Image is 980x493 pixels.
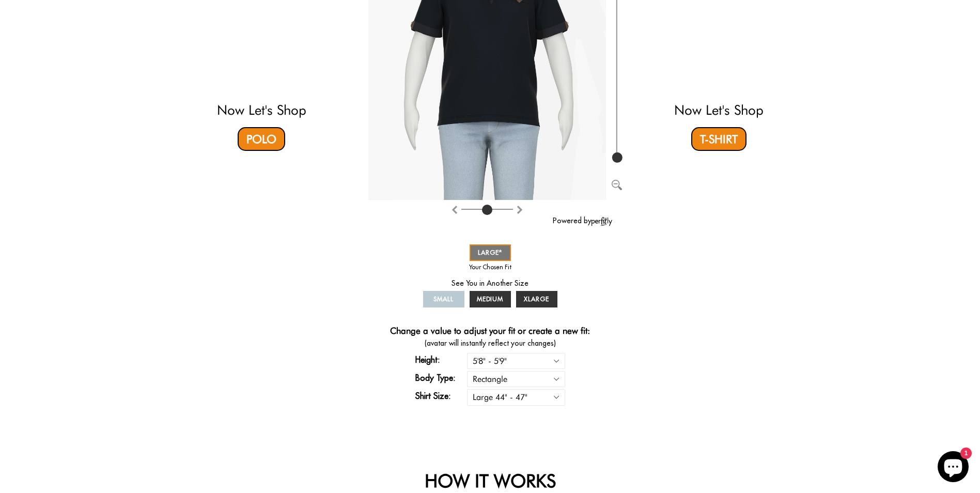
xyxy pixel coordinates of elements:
a: Polo [238,127,285,151]
a: Powered by [553,216,612,225]
img: Zoom out [612,180,622,190]
img: Rotate counter clockwise [516,206,524,214]
span: XLARGE [524,295,549,303]
span: MEDIUM [477,295,504,303]
button: Rotate counter clockwise [516,203,524,215]
span: (avatar will instantly reflect your changes) [368,338,612,349]
button: Rotate clockwise [450,203,459,215]
label: Height: [415,353,467,366]
a: XLARGE [516,291,557,307]
img: perfitly-logo_73ae6c82-e2e3-4a36-81b1-9e913f6ac5a1.png [592,217,612,226]
span: LARGE [478,249,503,256]
inbox-online-store-chat: Shopify online store chat [935,451,972,485]
span: SMALL [433,295,454,303]
a: T-Shirt [691,127,746,151]
button: Zoom out [612,178,622,188]
label: Body Type: [415,372,467,384]
label: Shirt Size: [415,390,467,402]
img: Rotate clockwise [450,206,459,214]
a: Now Let's Shop [674,102,764,118]
h4: Change a value to adjust your fit or create a new fit: [390,326,590,338]
h2: HOW IT WORKS [209,470,772,491]
a: LARGE [470,244,511,261]
a: Now Let's Shop [217,102,306,118]
a: MEDIUM [470,291,511,307]
a: SMALL [423,291,464,307]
